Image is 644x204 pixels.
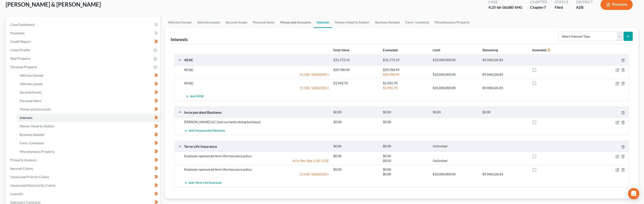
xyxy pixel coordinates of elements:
[432,17,472,28] a: Miscellaneous Property
[430,172,480,177] div: $10,000,000.00
[7,181,160,190] a: Unsecured Nonpriority Claims
[165,17,194,28] a: Vehicles Owned
[182,72,331,77] div: 11 USC 522(b)(3)(C)
[480,86,530,90] div: $9,968,226.81
[381,81,430,86] div: $1,992.70
[331,120,381,124] div: $0.00
[433,48,440,52] strong: Limit
[430,58,480,62] div: $10,000,000.00
[16,97,160,105] a: Personal Items
[7,20,160,29] a: Case Dashboard
[483,48,498,52] strong: Remaining
[331,167,381,172] div: $0.00
[184,178,222,187] button: Add Term Life Insurance
[628,188,639,199] div: Open Intercom Messenger
[10,158,36,162] span: Property Analysis
[16,122,160,130] a: Money Owed to Debtor
[20,116,32,120] span: Interests
[10,39,31,43] span: Credit Report
[530,5,547,10] div: Chapter
[332,17,372,28] a: Money Owed to Debtor
[7,190,160,198] a: Lawsuits
[372,17,402,28] a: Business Related
[20,141,44,145] span: Farm / Livestock
[7,37,160,46] a: Credit Report
[182,158,331,163] div: Ariz. Rev. Stat. § 20-1132
[20,133,44,137] span: Business Related
[182,57,331,62] div: 401K
[16,139,160,147] a: Farm / Livestock
[182,154,331,158] div: Employer sponsored term life insurance policy
[182,167,331,172] div: Employer sponsored term life insurance policy
[430,158,480,163] div: Unlimited
[331,144,381,149] div: $0.00
[402,17,432,28] a: Farm / Livestock
[182,86,331,90] div: 11 USC 522(b)(3)(C)
[182,81,331,86] div: 401(k)
[488,5,522,10] div: 4:25-bk-06380-SHG
[20,73,43,77] span: Vehicles Owned
[331,81,381,86] div: $1,992.70
[331,154,381,158] div: $0.00
[194,17,223,28] a: Vehicles Leased
[10,65,37,69] span: Personal Property
[381,158,430,163] div: $0.00
[182,172,331,177] div: 11 USC 522(b)(3)(C)
[6,1,101,8] span: [PERSON_NAME] & [PERSON_NAME]
[544,5,546,9] span: 7
[10,23,34,27] span: Case Dashboard
[331,58,381,62] div: $31,773.19
[10,183,55,187] span: Unsecured Nonpriority Claims
[381,120,430,124] div: $0.00
[189,129,225,133] span: Add Incorporated Business
[20,99,41,103] span: Personal Items
[16,105,160,114] a: Money and Accounts
[381,167,430,172] div: $0.00
[7,164,160,173] a: Secured Claims
[430,144,480,149] div: Unlimited
[381,67,430,72] div: $29,780.49
[16,88,160,97] a: Secured Assets
[381,110,430,114] div: $0.00
[7,173,160,181] a: Unsecured Priority Claims
[16,114,160,122] a: Interests
[381,58,430,62] div: $31,773.19
[430,86,480,90] div: $10,000,000.00
[532,48,546,52] strong: Amended
[381,86,430,90] div: $1,992.70
[223,17,250,28] a: Secured Assets
[16,130,160,139] a: Business Related
[480,172,530,177] div: $9,968,226.81
[250,17,277,28] a: Personal Items
[190,95,204,98] span: Add 401K
[184,126,225,135] button: Add Incorporated Business
[480,72,530,77] div: $9,968,226.81
[277,17,314,28] a: Money and Accounts
[10,31,25,35] span: Payments
[7,156,160,164] a: Property Analysis
[10,175,49,179] span: Unsecured Priority Claims
[182,120,331,124] div: [PERSON_NAME] LLC [not currently doing business]
[333,48,349,52] strong: Total Value
[20,124,54,128] span: Money Owed to Debtor
[7,29,160,37] a: Payments
[182,144,331,149] div: Term Life Insurance
[381,144,430,149] div: $0.00
[10,56,31,60] span: Real Property
[314,17,332,28] a: Interests
[10,192,23,196] span: Lawsuits
[480,58,530,62] div: $9,968,226.81
[10,48,30,52] span: Client Profile
[20,107,51,111] span: Money and Accounts
[189,181,222,185] span: Add Term Life Insurance
[383,48,398,52] strong: Exempted
[20,149,55,153] span: Miscellaneous Property
[576,5,593,10] div: AZB
[430,72,480,77] div: $10,000,000.00
[16,147,160,156] a: Miscellaneous Property
[381,72,430,77] div: $29,780.49
[430,110,480,114] div: $0.00
[182,67,331,72] div: 401(k)
[171,37,188,42] div: Interests
[331,110,381,114] div: $0.00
